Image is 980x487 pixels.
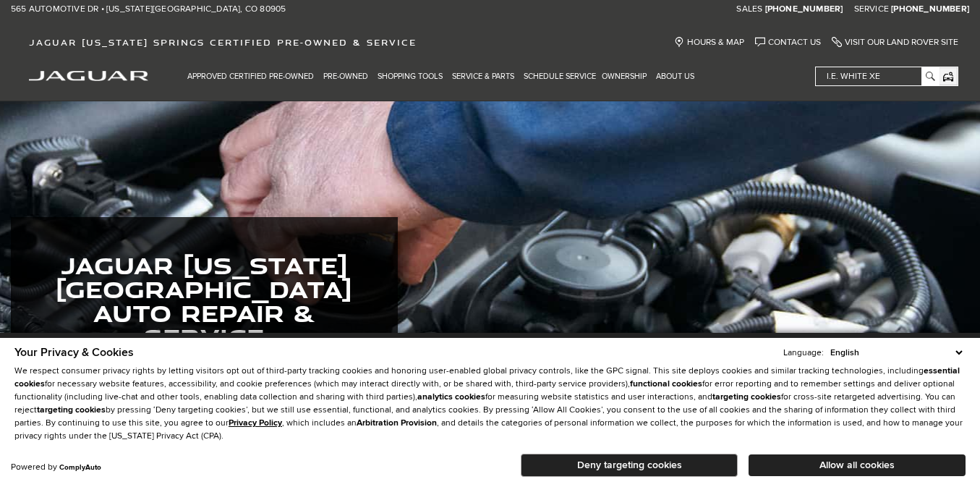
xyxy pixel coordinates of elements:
a: Shopping Tools [375,64,449,89]
img: Jaguar [29,71,148,81]
a: Ownership [599,64,653,89]
span: Service [854,4,889,14]
a: Service & Parts [449,64,521,89]
button: Deny targeting cookies [521,454,738,477]
a: ComplyAuto [59,463,101,472]
div: Powered by [11,463,101,472]
span: Jaguar [US_STATE] Springs Certified Pre-Owned & Service [29,37,417,48]
a: 565 Automotive Dr • [US_STATE][GEOGRAPHIC_DATA], CO 80905 [11,4,286,15]
strong: targeting cookies [37,405,106,415]
strong: functional cookies [630,378,702,389]
nav: Main Navigation [184,64,701,89]
a: Visit Our Land Rover Site [832,37,958,48]
strong: analytics cookies [417,391,485,402]
span: Your Privacy & Cookies [14,345,134,360]
div: Language: [783,349,824,357]
a: jaguar [29,69,148,81]
a: [PHONE_NUMBER] [765,4,843,15]
strong: targeting cookies [712,391,781,402]
a: About Us [653,64,701,89]
a: Privacy Policy [229,418,282,428]
input: i.e. White XE [816,67,938,85]
a: Jaguar [US_STATE] Springs Certified Pre-Owned & Service [22,37,424,48]
span: Sales [736,4,762,14]
select: Language Select [827,346,966,360]
p: We respect consumer privacy rights by letting visitors opt out of third-party tracking cookies an... [14,365,966,443]
a: Schedule Service [521,64,599,89]
a: [PHONE_NUMBER] [891,4,969,15]
a: Approved Certified Pre-Owned [184,64,320,89]
button: Allow all cookies [749,454,966,476]
h1: Jaguar [US_STATE][GEOGRAPHIC_DATA] Auto Repair & Service [33,253,376,349]
strong: Arbitration Provision [357,418,437,428]
a: Hours & Map [674,37,744,48]
a: Pre-Owned [320,64,375,89]
a: Contact Us [755,37,821,48]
